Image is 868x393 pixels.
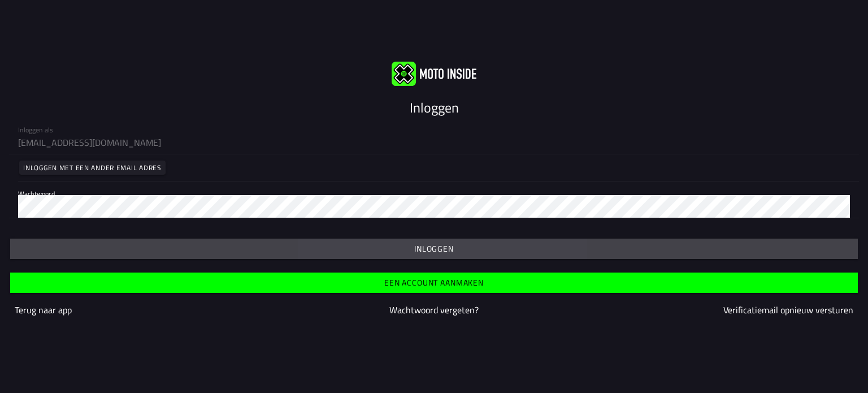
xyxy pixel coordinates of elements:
ion-button: Een account aanmaken [10,273,858,293]
a: Verificatiemail opnieuw versturen [723,303,853,317]
a: Wachtwoord vergeten? [389,303,479,317]
ion-text: Inloggen [414,245,454,253]
ion-text: Inloggen [410,97,459,118]
ion-button: Inloggen met een ander email adres [19,161,166,175]
a: Terug naar app [15,303,72,317]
